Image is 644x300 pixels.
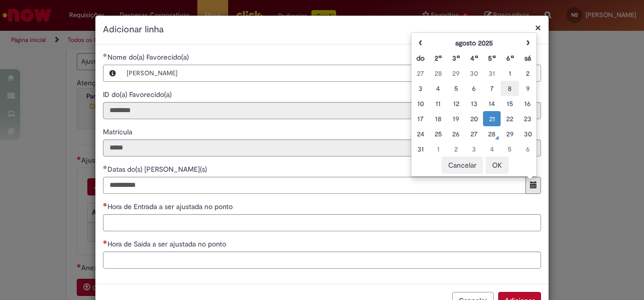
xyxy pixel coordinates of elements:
div: 04 August 2025 Monday [432,83,445,93]
div: 19 August 2025 Tuesday [450,114,462,124]
div: 15 August 2025 Friday [503,98,516,109]
span: Hora de Saída a ser ajustada no ponto [108,239,228,248]
div: 05 September 2025 Friday [503,144,516,154]
div: 26 August 2025 Tuesday [450,129,462,139]
span: Necessários [103,203,108,207]
button: Cancelar [442,157,483,174]
div: 22 August 2025 Friday [503,114,516,124]
div: 29 August 2025 Friday [503,129,516,139]
div: 09 August 2025 Saturday [521,83,534,93]
th: agosto 2025. Alternar mês [430,35,519,51]
div: 30 July 2025 Wednesday [468,68,480,78]
div: 28 August 2025 Thursday [486,129,498,139]
input: Hora de Saída a ser ajustada no ponto [103,252,541,269]
div: 06 August 2025 Wednesday [468,83,480,93]
th: Quinta-feira [483,51,501,66]
div: 06 September 2025 Saturday [521,144,534,154]
div: 25 August 2025 Monday [432,129,445,139]
a: [PERSON_NAME]Limpar campo Nome do(a) Favorecido(a) [122,65,541,81]
div: 29 July 2025 Tuesday [450,68,462,78]
h2: Adicionar linha [103,23,541,36]
div: 07 August 2025 Thursday [486,83,498,93]
div: 27 August 2025 Wednesday [468,129,480,139]
input: Hora de Entrada a ser ajustada no ponto [103,214,541,231]
th: Mês anterior [411,35,429,51]
div: 24 August 2025 Sunday [414,129,426,139]
div: 17 August 2025 Sunday [414,114,426,124]
span: Hora de Entrada a ser ajustada no ponto [108,202,235,211]
div: 10 August 2025 Sunday [414,98,426,109]
button: Nome do(a) Favorecido(a), Visualizar este registro Nicolas Ramos Sofan [103,65,122,81]
div: 23 August 2025 Saturday [521,114,534,124]
th: Segunda-feira [430,51,447,66]
div: 12 August 2025 Tuesday [450,98,462,109]
div: 18 August 2025 Monday [432,114,445,124]
th: Terça-feira [447,51,465,66]
th: Próximo mês [519,35,536,51]
input: Matrícula [103,139,541,157]
div: 31 July 2025 Thursday [486,68,498,78]
th: Quarta-feira [465,51,483,66]
div: 31 August 2025 Sunday [414,144,426,154]
input: Datas do(s) Ajuste(s) 21 August 2025 Thursday [103,177,526,194]
input: ID do(a) Favorecido(a) [103,102,541,119]
div: 13 August 2025 Wednesday [468,98,480,109]
div: 27 July 2025 Sunday [414,68,426,78]
th: Sexta-feira [501,51,518,66]
span: Datas do(s) [PERSON_NAME](s) [108,165,209,174]
span: Necessários [103,240,108,244]
div: 11 August 2025 Monday [432,98,445,109]
th: Sábado [519,51,536,66]
div: 20 August 2025 Wednesday [468,114,480,124]
span: Somente leitura - ID do(a) Favorecido(a) [103,90,174,99]
div: 04 September 2025 Thursday [486,144,498,154]
div: 02 August 2025 Saturday [521,68,534,78]
span: Obrigatório Preenchido [103,53,108,57]
span: Obrigatório Preenchido [103,165,108,169]
div: 02 September 2025 Tuesday [450,144,462,154]
div: O seletor de data foi aberto.21 August 2025 Thursday [486,114,498,124]
div: 05 August 2025 Tuesday [450,83,462,93]
div: 01 August 2025 Friday [503,68,516,78]
div: 30 August 2025 Saturday [521,129,534,139]
button: Mostrar calendário para Datas do(s) Ajuste(s) [525,177,541,194]
div: 14 August 2025 Thursday [486,98,498,109]
div: Escolher data [411,32,537,177]
th: Domingo [411,51,429,66]
div: 08 August 2025 Friday [503,83,516,93]
div: 03 September 2025 Wednesday [468,144,480,154]
span: [PERSON_NAME] [127,65,515,81]
div: 03 August 2025 Sunday [414,83,426,93]
button: OK [486,157,509,174]
span: Necessários - Nome do(a) Favorecido(a) [108,53,191,62]
div: 01 September 2025 Monday [432,144,445,154]
div: 16 August 2025 Saturday [521,98,534,109]
span: Somente leitura - Matrícula [103,127,134,136]
button: Fechar modal [535,22,541,33]
div: 28 July 2025 Monday [432,68,445,78]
